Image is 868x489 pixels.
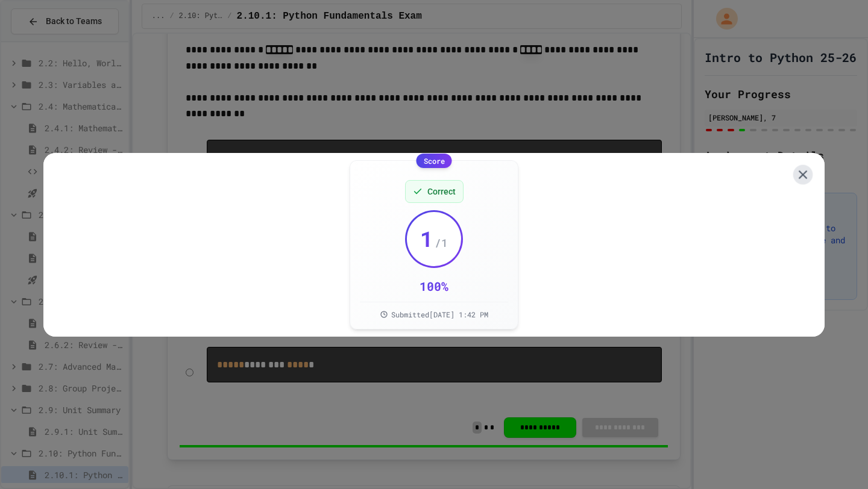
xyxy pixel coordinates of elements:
[420,278,448,294] div: 100 %
[435,234,448,251] span: / 1
[391,310,488,319] span: Submitted [DATE] 1:42 PM
[420,226,433,251] span: 1
[427,185,456,198] span: Correct
[417,154,452,168] div: Score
